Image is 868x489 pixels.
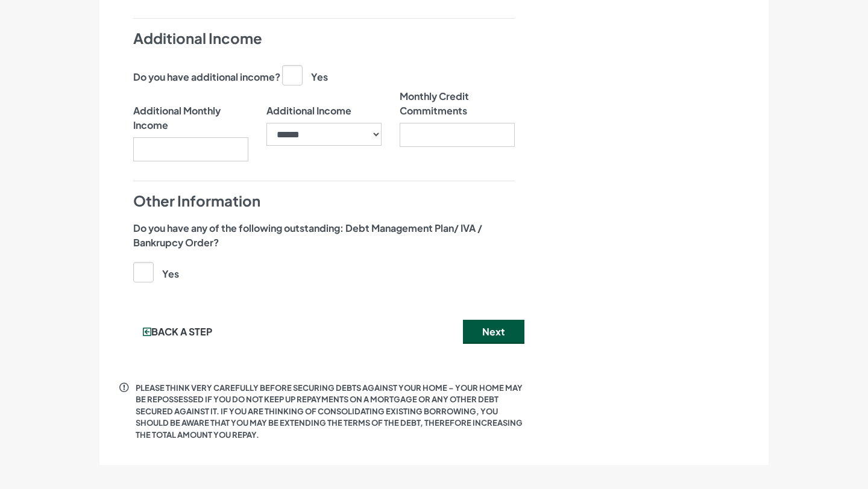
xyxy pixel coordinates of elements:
[133,191,515,211] h4: Other Information
[133,70,280,84] label: Do you have additional income?
[133,262,179,281] label: Yes
[136,382,524,441] p: PLEASE THINK VERY CAREFULLY BEFORE SECURING DEBTS AGAINST YOUR HOME – YOUR HOME MAY BE REPOSSESSE...
[400,89,515,118] label: Monthly Credit Commitments
[133,221,515,250] label: Do you have any of the following outstanding: Debt Management Plan/ IVA / Bankrupcy Order?
[266,89,351,118] label: Additional Income
[133,89,248,132] label: Additional Monthly Income
[282,65,328,84] label: Yes
[463,320,524,344] button: Next
[133,28,515,49] h4: Additional Income
[124,320,231,344] button: Back a step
